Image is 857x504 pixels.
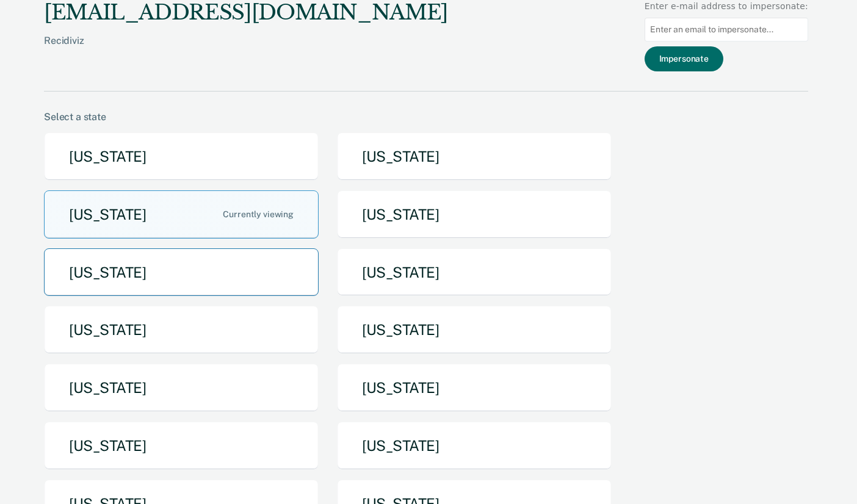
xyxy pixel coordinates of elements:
[44,132,319,181] button: [US_STATE]
[337,306,612,354] button: [US_STATE]
[44,35,448,66] div: Recidiviz
[337,364,612,412] button: [US_STATE]
[337,422,612,470] button: [US_STATE]
[44,364,319,412] button: [US_STATE]
[337,132,612,181] button: [US_STATE]
[44,111,808,123] div: Select a state
[44,422,319,470] button: [US_STATE]
[44,190,319,239] button: [US_STATE]
[44,306,319,354] button: [US_STATE]
[645,18,808,41] input: Enter an email to impersonate...
[337,190,612,239] button: [US_STATE]
[44,248,319,297] button: [US_STATE]
[337,248,612,297] button: [US_STATE]
[645,46,723,71] button: Impersonate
